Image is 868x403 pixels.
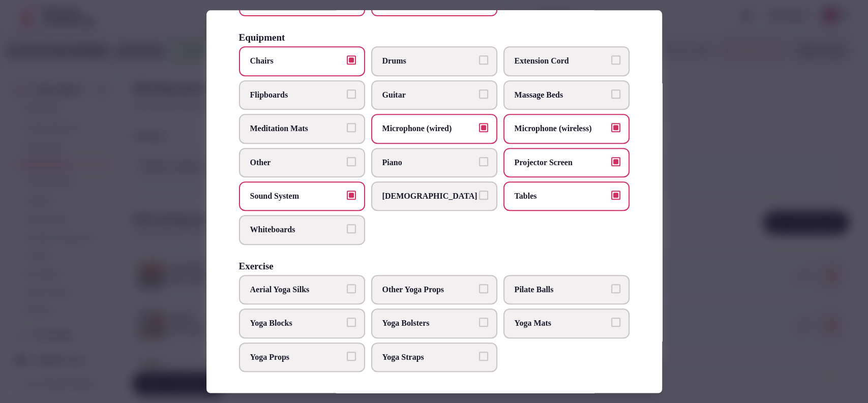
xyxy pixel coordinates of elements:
h3: Exercise [239,261,274,271]
button: Massage Beds [611,89,620,99]
span: Yoga Props [250,352,344,363]
button: Yoga Straps [479,352,488,361]
span: [DEMOGRAPHIC_DATA] [382,191,476,202]
h3: Equipment [239,33,285,43]
span: Yoga Straps [382,352,476,363]
button: Tables [611,191,620,200]
span: Projector Screen [515,157,608,168]
span: Microphone (wired) [382,123,476,135]
span: Microphone (wireless) [515,123,608,135]
button: Microphone (wireless) [611,123,620,133]
span: Sound System [250,191,344,202]
button: [DEMOGRAPHIC_DATA] [479,191,488,200]
button: Meditation Mats [347,123,356,133]
span: Chairs [250,56,344,67]
button: Other Yoga Props [479,284,488,293]
button: Yoga Props [347,352,356,361]
span: Yoga Blocks [250,318,344,329]
span: Guitar [382,89,476,101]
button: Projector Screen [611,157,620,166]
button: Yoga Bolsters [479,318,488,327]
span: Extension Cord [515,56,608,67]
span: Aerial Yoga Silks [250,284,344,295]
button: Piano [479,157,488,166]
span: Whiteboards [250,225,344,236]
button: Flipboards [347,89,356,99]
span: Yoga Bolsters [382,318,476,329]
span: Massage Beds [515,89,608,101]
span: Meditation Mats [250,123,344,135]
button: Sound System [347,191,356,200]
button: Aerial Yoga Silks [347,284,356,293]
button: Guitar [479,89,488,99]
button: Yoga Blocks [347,318,356,327]
button: Chairs [347,56,356,65]
button: Pilate Balls [611,284,620,293]
button: Microphone (wired) [479,123,488,133]
span: Drums [382,56,476,67]
span: Pilate Balls [515,284,608,295]
button: Other [347,157,356,166]
button: Drums [479,56,488,65]
span: Piano [382,157,476,168]
span: Tables [515,191,608,202]
button: Yoga Mats [611,318,620,327]
span: Other Yoga Props [382,284,476,295]
button: Extension Cord [611,56,620,65]
span: Yoga Mats [515,318,608,329]
span: Flipboards [250,89,344,101]
span: Other [250,157,344,168]
button: Whiteboards [347,225,356,234]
